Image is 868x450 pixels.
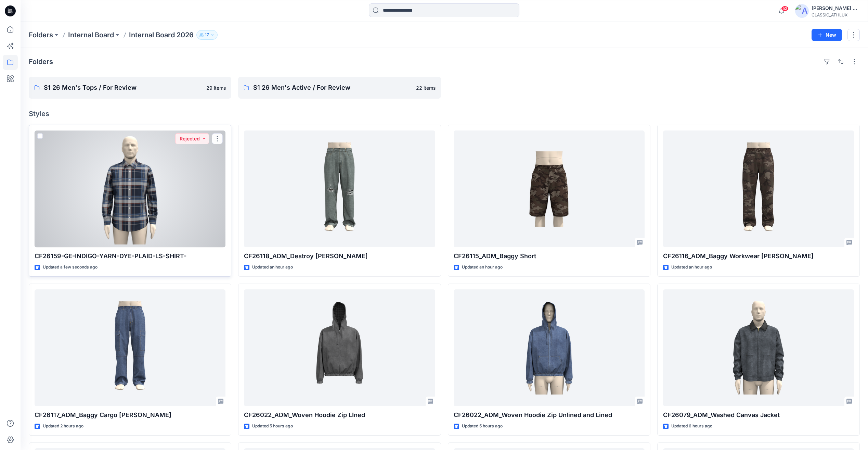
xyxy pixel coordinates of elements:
[35,410,225,420] p: CF26117_ADM_Baggy Cargo [PERSON_NAME]
[462,264,503,271] p: Updated an hour ago
[663,130,854,247] a: CF26116_ADM_Baggy Workwear Jean
[244,130,435,247] a: CF26118_ADM_Destroy Baggy Jean
[671,264,712,271] p: Updated an hour ago
[43,264,98,271] p: Updated a few seconds ago
[129,30,194,40] p: Internal Board 2026
[812,4,859,12] div: [PERSON_NAME] Cfai
[253,83,412,92] p: S1 26 Men's Active / For Review
[795,4,809,18] img: avatar
[454,251,645,261] p: CF26115_ADM_Baggy Short
[29,30,53,40] a: Folders
[35,251,225,261] p: CF26159-GE-INDIGO-YARN-DYE-PLAID-LS-SHIRT-
[43,423,83,430] p: Updated 2 hours ago
[244,410,435,420] p: CF26022_ADM_Woven Hoodie Zip LIned
[206,84,226,91] p: 29 items
[454,289,645,406] a: CF26022_ADM_Woven Hoodie Zip Unlined and Lined
[462,423,503,430] p: Updated 5 hours ago
[205,31,209,39] p: 17
[35,289,225,406] a: CF26117_ADM_Baggy Cargo Jean
[44,83,202,92] p: S1 26 Men's Tops / For Review
[454,410,645,420] p: CF26022_ADM_Woven Hoodie Zip Unlined and Lined
[663,251,854,261] p: CF26116_ADM_Baggy Workwear [PERSON_NAME]
[29,110,860,118] h4: Styles
[454,130,645,247] a: CF26115_ADM_Baggy Short
[252,264,293,271] p: Updated an hour ago
[244,251,435,261] p: CF26118_ADM_Destroy [PERSON_NAME]
[244,289,435,406] a: CF26022_ADM_Woven Hoodie Zip LIned
[196,30,218,40] button: 17
[812,29,842,41] button: New
[663,289,854,406] a: CF26079_ADM_Washed Canvas Jacket
[35,130,225,247] a: CF26159-GE-INDIGO-YARN-DYE-PLAID-LS-SHIRT-
[238,77,441,99] a: S1 26 Men's Active / For Review22 items
[29,58,53,66] h4: Folders
[671,423,712,430] p: Updated 6 hours ago
[663,410,854,420] p: CF26079_ADM_Washed Canvas Jacket
[29,77,231,99] a: S1 26 Men's Tops / For Review29 items
[68,30,114,40] a: Internal Board
[416,84,436,91] p: 22 items
[252,423,293,430] p: Updated 5 hours ago
[812,12,859,17] div: CLASSIC_ATHLUX
[781,6,789,11] span: 52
